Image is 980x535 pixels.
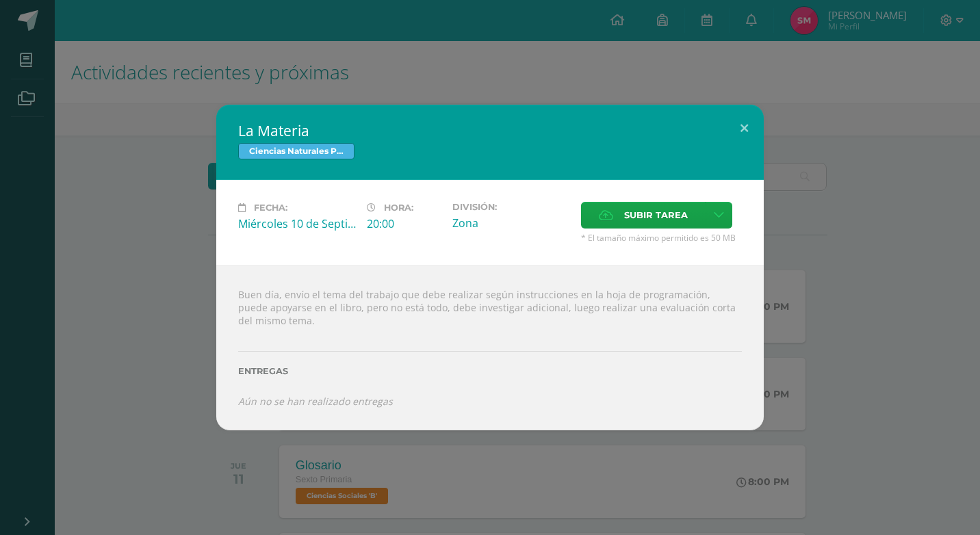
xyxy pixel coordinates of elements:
div: Buen día, envío el tema del trabajo que debe realizar según instrucciones en la hoja de programac... [216,265,764,430]
div: Miércoles 10 de Septiembre [238,216,356,231]
span: Hora: [384,203,413,213]
div: Zona [452,216,570,231]
div: 20:00 [367,216,441,231]
span: * El tamaño máximo permitido es 50 MB [581,232,742,244]
span: Ciencias Naturales Productividad y Desarrollo [238,143,354,159]
button: Close (Esc) [725,105,764,151]
label: Entregas [238,366,742,376]
i: Aún no se han realizado entregas [238,395,393,408]
h2: La Materia [238,121,742,140]
span: Subir tarea [624,203,688,228]
span: Fecha: [254,203,287,213]
label: División: [452,202,570,212]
